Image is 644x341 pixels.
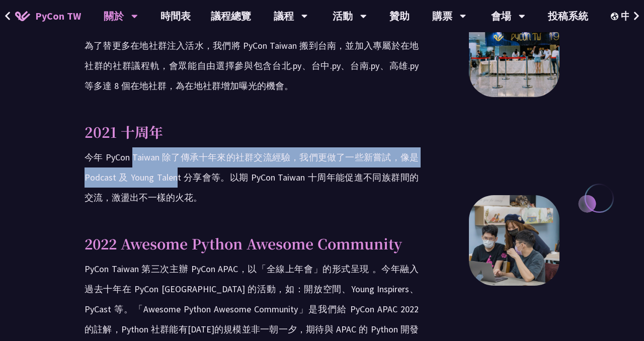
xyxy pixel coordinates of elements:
p: 為了替更多在地社群注入活水，我們將 PyCon Taiwan 搬到台南，並加入專屬於在地社群的社群議程軌，會眾能自由選擇參與包含台北.py、台中.py、台南.py、高雄.py 等多達 8 個在地... [85,36,419,96]
span: PyCon TW [35,9,81,24]
img: Locale Icon [611,13,621,20]
img: Home icon of PyCon TW 2025 [15,11,30,21]
a: PyCon TW [5,4,91,29]
p: 2021 十周年 [85,121,419,142]
p: 2022 Awesome Python Awesome Community [85,233,419,254]
p: 今年 PyCon Taiwan 除了傳承十年來的社群交流經驗，我們更做了一些新嘗試，像是 Podcast 及 Young Talent 分享會等。以期 PyCon Taiwan 十周年能促進不同... [85,147,419,208]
